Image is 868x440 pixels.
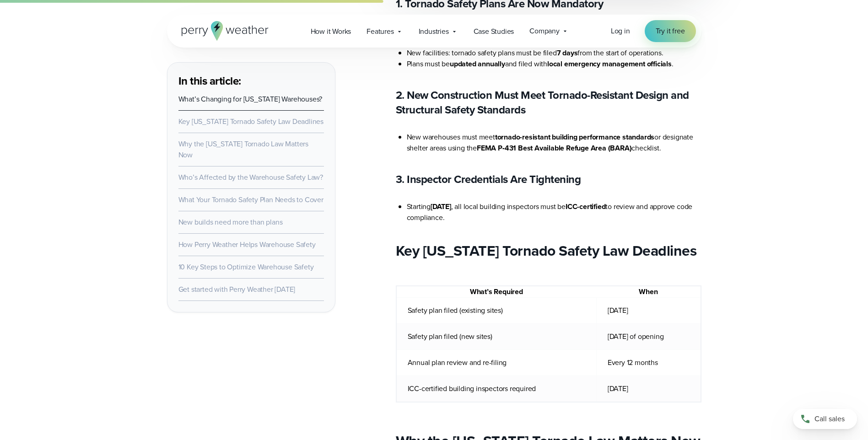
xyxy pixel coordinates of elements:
strong: updated annually [450,59,505,69]
td: ICC-certified building inspectors required [396,376,597,402]
th: When [596,286,701,298]
a: 10 Key Steps to Optimize Warehouse Safety [178,262,314,272]
a: What’s Changing for [US_STATE] Warehouses? [178,94,323,104]
strong: 7 days [557,48,578,58]
li: New warehouses must meet or designate shelter areas using the checklist. [407,132,701,154]
strong: tornado-resistant building performance standards [495,132,654,142]
span: How it Works [311,26,351,37]
a: Try it free [645,20,696,42]
span: Industries [419,26,449,37]
h3: 2. New Construction Must Meet Tornado-Resistant Design and Structural Safety Standards [396,88,701,117]
th: What’s Required [396,286,597,298]
span: Features [367,26,394,37]
a: New builds need more than plans [178,217,283,227]
a: Who’s Affected by the Warehouse Safety Law? [178,172,323,182]
span: Log in [611,26,630,36]
a: Log in [611,26,630,37]
a: Key [US_STATE] Tornado Safety Law Deadlines [178,116,323,127]
li: Starting , all local building inspectors must be to review and approve code compliance. [407,201,701,223]
strong: [DATE] [431,201,451,212]
span: Case Studies [474,26,514,37]
span: Company [529,26,560,37]
td: [DATE] [596,376,701,402]
td: [DATE] [596,297,701,323]
span: Call sales [814,413,845,424]
td: Safety plan filed (existing sites) [396,297,597,323]
td: [DATE] of opening [596,323,701,349]
strong: ICC-certified [566,201,605,212]
strong: FEMA P‑431 Best Available Refuge Area (BARA) [477,143,632,153]
a: Why the [US_STATE] Tornado Law Matters Now [178,139,308,160]
a: What Your Tornado Safety Plan Needs to Cover [178,194,323,205]
td: Every 12 months [596,349,701,376]
li: New facilities: tornado safety plans must be filed from the start of operations. [407,48,701,59]
h3: 3. Inspector Credentials Are Tightening [396,172,701,187]
strong: local emergency management officials [547,59,672,69]
h2: Key [US_STATE] Tornado Safety Law Deadlines [396,241,701,260]
a: Get started with Perry Weather [DATE] [178,284,296,295]
span: Try it free [656,26,685,37]
td: Annual plan review and re-filing [396,349,597,376]
a: Call sales [793,409,857,429]
a: How Perry Weather Helps Warehouse Safety [178,239,316,250]
a: How it Works [303,22,359,41]
h3: In this article: [178,74,324,88]
li: Plans must be and filed with . [407,59,701,70]
a: Case Studies [466,22,522,41]
td: Safety plan filed (new sites) [396,323,597,349]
